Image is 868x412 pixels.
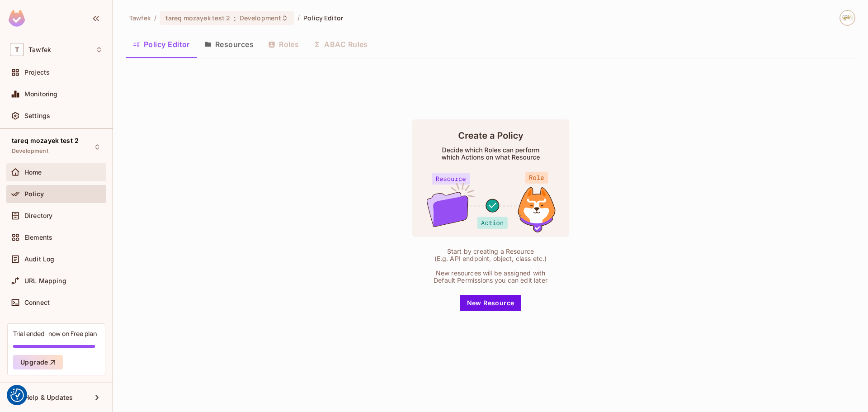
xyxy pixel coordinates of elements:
[303,14,343,22] span: Policy Editor
[24,112,50,119] span: Settings
[24,234,52,241] span: Elements
[24,277,66,284] span: URL Mapping
[197,33,261,56] button: Resources
[154,14,156,22] li: /
[840,10,855,25] img: Tareq Al Mozayek
[12,137,79,144] span: tareq mozayek test 2
[240,14,281,22] span: Development
[126,33,197,56] button: Policy Editor
[24,169,42,176] span: Home
[24,299,50,306] span: Connect
[12,147,48,155] span: Development
[24,69,50,76] span: Projects
[429,270,552,284] div: New resources will be assigned with Default Permissions you can edit later
[24,394,73,401] span: Help & Updates
[129,14,151,22] span: the active workspace
[13,329,97,338] div: Trial ended- now on Free plan
[24,212,52,219] span: Directory
[28,46,51,53] span: Workspace: Tawfek
[9,10,25,27] img: SReyMgAAAABJRU5ErkJggg==
[165,14,230,22] span: tareq mozayek test 2
[460,295,522,311] button: New Resource
[10,388,24,402] button: Consent Preferences
[24,190,44,198] span: Policy
[429,248,552,262] div: Start by creating a Resource (E.g. API endpoint, object, class etc.)
[297,14,300,22] li: /
[233,14,236,22] span: :
[10,43,24,56] span: T
[24,256,54,263] span: Audit Log
[13,355,63,369] button: Upgrade
[10,388,24,402] img: Revisit consent button
[24,90,58,98] span: Monitoring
